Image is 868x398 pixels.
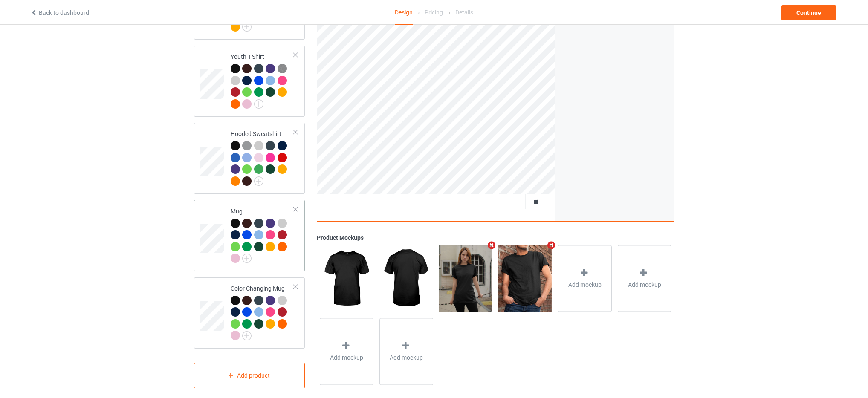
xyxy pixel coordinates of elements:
div: Pricing [425,0,443,24]
div: Color Changing Mug [231,284,294,340]
div: Add mockup [558,245,612,312]
i: Remove mockup [546,241,557,250]
span: Add mockup [568,280,602,289]
img: regular.jpg [320,245,373,311]
div: Add mockup [320,318,373,385]
img: svg+xml;base64,PD94bWwgdmVyc2lvbj0iMS4wIiBlbmNvZGluZz0iVVRGLTgiPz4KPHN2ZyB3aWR0aD0iMjJweCIgaGVpZ2... [254,176,263,186]
img: svg+xml;base64,PD94bWwgdmVyc2lvbj0iMS4wIiBlbmNvZGluZz0iVVRGLTgiPz4KPHN2ZyB3aWR0aD0iMjJweCIgaGVpZ2... [242,254,252,263]
img: regular.jpg [439,245,492,311]
i: Remove mockup [486,241,497,250]
div: Color Changing Mug [194,277,305,349]
div: Continue [781,5,836,20]
img: svg+xml;base64,PD94bWwgdmVyc2lvbj0iMS4wIiBlbmNvZGluZz0iVVRGLTgiPz4KPHN2ZyB3aWR0aD0iMjJweCIgaGVpZ2... [242,22,252,32]
div: Details [455,0,473,24]
div: Youth T-Shirt [231,52,294,108]
span: Add mockup [390,353,423,362]
div: Mug [231,207,294,262]
div: Add mockup [618,245,671,312]
a: Back to dashboard [30,9,89,16]
img: svg+xml;base64,PD94bWwgdmVyc2lvbj0iMS4wIiBlbmNvZGluZz0iVVRGLTgiPz4KPHN2ZyB3aWR0aD0iMjJweCIgaGVpZ2... [242,331,252,340]
div: Hooded Sweatshirt [194,123,305,194]
div: Mug [194,200,305,271]
img: regular.jpg [379,245,433,311]
div: Product Mockups [317,234,674,242]
div: Hooded Sweatshirt [231,130,294,185]
span: Add mockup [330,353,363,362]
span: Add mockup [628,280,661,289]
div: Design [395,0,413,25]
img: svg+xml;base64,PD94bWwgdmVyc2lvbj0iMS4wIiBlbmNvZGluZz0iVVRGLTgiPz4KPHN2ZyB3aWR0aD0iMjJweCIgaGVpZ2... [254,99,263,109]
img: regular.jpg [498,245,552,311]
div: Add mockup [379,318,433,385]
img: heather_texture.png [278,64,287,73]
div: Youth T-Shirt [194,46,305,117]
div: Add product [194,363,305,388]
